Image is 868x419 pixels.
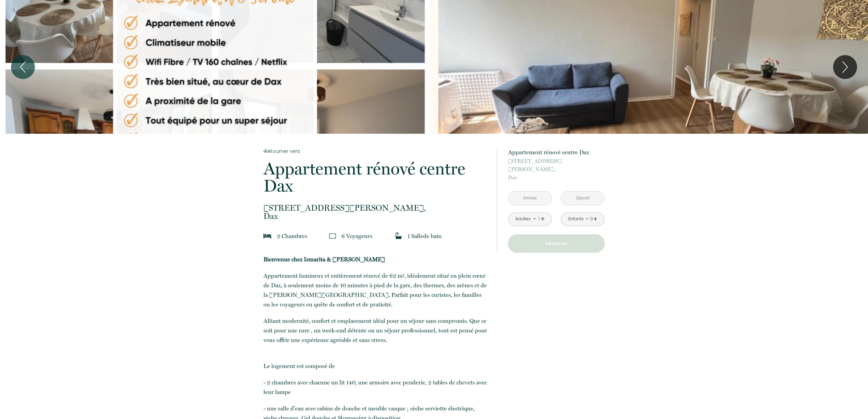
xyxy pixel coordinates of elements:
span: s [370,233,372,239]
a: + [593,214,597,224]
strong: Bienvenue chez Ismarita & [PERSON_NAME] [263,256,385,263]
p: - 2 chambres avec chacune un lit 140, une armoire avec penderie, 2 tables de chevets avec leur lampe [263,378,488,397]
p: Alliant modernité, confort et emplacement idéal pour un séjour sans compromis. Que ce soit pour u... [263,316,488,345]
a: + [541,214,545,224]
div: 0 [590,216,593,222]
input: Départ [561,192,604,205]
span: s [305,233,307,239]
div: 1 [537,216,541,222]
p: Dax [508,157,605,182]
button: Réserver [508,234,605,253]
p: Appartement rénové centre Dax [508,147,605,157]
p: Dax [263,204,488,220]
a: - [533,214,536,224]
span: [STREET_ADDRESS][PERSON_NAME], [508,157,605,173]
div: Adultes [515,216,531,222]
button: Next [833,55,857,79]
p: 2 Chambre [277,231,307,241]
a: Retourner vers [263,147,488,155]
p: Appartement rénové centre Dax [263,160,488,194]
div: Enfants [568,216,584,222]
p: Le logement est composé de [263,361,488,371]
input: Arrivée [508,192,552,205]
p: Appartement lumineux et entièrement rénové de 62 m², idéalement situé en plein cœur de Dax, à seu... [263,271,488,309]
button: Previous [11,55,35,79]
span: [STREET_ADDRESS][PERSON_NAME], [263,204,488,212]
a: - [585,214,589,224]
p: 6 Voyageur [341,231,372,241]
p: Réserver [510,239,602,248]
img: guests [329,233,336,239]
p: 1 Salle de bain [407,231,442,241]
